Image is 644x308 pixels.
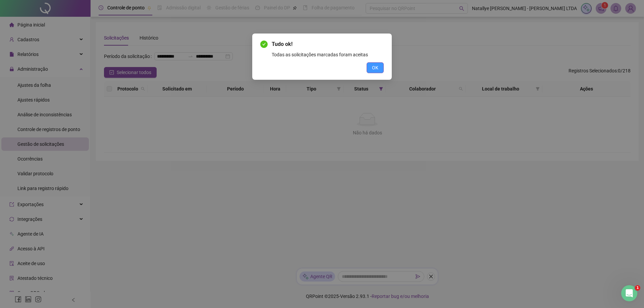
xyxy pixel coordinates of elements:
[367,62,384,73] button: OK
[260,41,268,48] span: check-circle
[372,64,378,71] span: OK
[272,51,384,58] div: Todas as solicitações marcadas foram aceitas
[635,285,640,291] span: 1
[621,285,637,301] iframe: Intercom live chat
[272,40,384,48] span: Tudo ok!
